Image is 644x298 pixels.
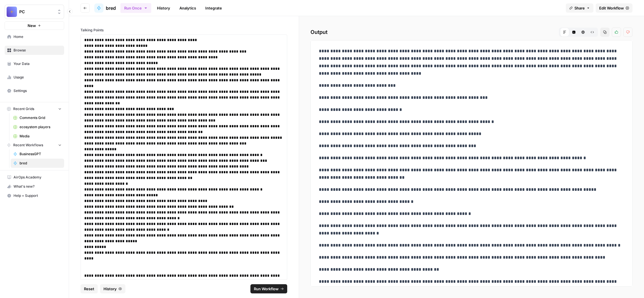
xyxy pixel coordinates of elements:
[14,193,62,198] span: Help + Support
[11,149,64,159] a: BusinessGPT
[20,134,62,139] span: Media
[13,106,34,111] span: Recent Grids
[5,182,64,191] button: What's new?
[14,61,62,66] span: Your Data
[20,124,62,130] span: ecosystem players
[566,3,593,13] button: Share
[5,86,64,95] a: Settings
[14,48,62,53] span: Browse
[11,122,64,132] a: ecosystem players
[599,5,624,11] span: Edit Workflow
[5,32,64,41] a: Home
[310,28,632,37] h2: Output
[7,7,17,17] img: PC Logo
[80,284,98,293] button: Reset
[5,191,64,200] button: Help + Support
[5,21,64,30] button: New
[176,3,200,13] a: Analytics
[11,159,64,168] a: bred
[250,284,287,293] button: Run Workflow
[5,141,64,149] button: Recent Workflows
[202,3,225,13] a: Integrate
[106,5,116,11] span: bred
[14,175,62,180] span: AirOps Academy
[14,34,62,39] span: Home
[5,182,64,191] div: What's new?
[20,161,62,166] span: bred
[5,173,64,182] a: AirOps Academy
[100,284,125,293] button: History
[5,73,64,82] a: Usage
[20,151,62,157] span: BusinessGPT
[94,3,116,13] a: bred
[5,46,64,55] a: Browse
[5,105,64,113] button: Recent Grids
[154,3,174,13] a: History
[14,75,62,80] span: Usage
[20,115,62,120] span: Comments Grid
[84,286,94,292] span: Reset
[13,143,43,148] span: Recent Workflows
[80,28,287,33] label: Talking Points
[11,113,64,122] a: Comments Grid
[596,3,632,13] a: Edit Workflow
[5,5,64,19] button: Workspace: PC
[19,9,54,15] span: PC
[574,5,585,11] span: Share
[120,3,151,13] button: Run Once
[14,88,62,93] span: Settings
[254,286,279,292] span: Run Workflow
[28,23,36,28] span: New
[103,286,117,292] span: History
[11,132,64,141] a: Media
[5,59,64,68] a: Your Data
